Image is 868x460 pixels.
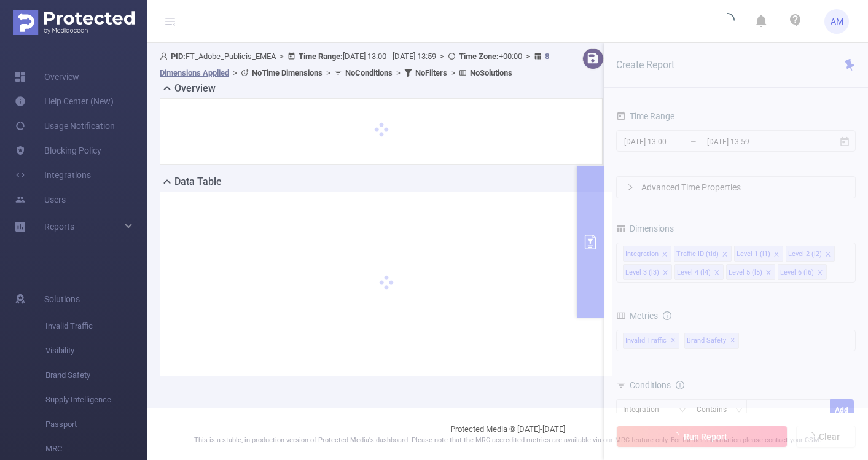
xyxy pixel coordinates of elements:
[45,388,147,412] span: Supply Intelligence
[160,52,171,60] i: icon: user
[45,338,147,363] span: Visibility
[160,52,549,77] span: FT_Adobe_Publicis_EMEA [DATE] 13:00 - [DATE] 13:59 +00:00
[276,52,287,61] span: >
[393,68,404,77] span: >
[174,81,216,96] h2: Overview
[345,68,393,77] b: No Conditions
[447,68,459,77] span: >
[178,435,837,446] p: This is a stable, in production version of Protected Media's dashboard. Please note that the MRC ...
[174,174,222,189] h2: Data Table
[252,68,323,77] b: No Time Dimensions
[45,314,147,338] span: Invalid Traffic
[459,52,499,61] b: Time Zone:
[436,52,448,61] span: >
[15,163,91,187] a: Integrations
[831,9,843,34] span: AM
[299,52,343,61] b: Time Range:
[522,52,534,61] span: >
[45,363,147,388] span: Brand Safety
[44,287,80,311] span: Solutions
[470,68,512,77] b: No Solutions
[147,408,868,460] footer: Protected Media © [DATE]-[DATE]
[323,68,334,77] span: >
[15,187,66,212] a: Users
[15,114,115,138] a: Usage Notification
[229,68,241,77] span: >
[720,13,735,30] i: icon: loading
[45,412,147,437] span: Passport
[44,222,74,232] span: Reports
[13,10,135,35] img: Protected Media
[15,64,79,89] a: Overview
[44,214,74,239] a: Reports
[15,89,114,114] a: Help Center (New)
[171,52,186,61] b: PID:
[15,138,101,163] a: Blocking Policy
[415,68,447,77] b: No Filters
